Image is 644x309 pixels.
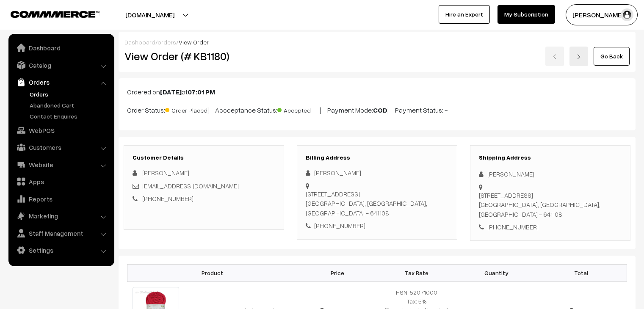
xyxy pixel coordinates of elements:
[124,39,155,46] a: Dashboard
[621,8,633,21] img: user
[127,104,627,115] p: Order Status: | Accceptance Status: | Payment Mode: | Payment Status: -
[96,4,204,25] button: [DOMAIN_NAME]
[11,140,111,155] a: Customers
[127,87,627,97] p: Ordered on at
[158,39,176,46] a: orders
[28,90,111,99] a: Orders
[536,264,627,281] th: Total
[566,4,638,25] button: [PERSON_NAME]…
[11,208,111,223] a: Marketing
[498,5,555,24] a: My Subscription
[142,195,193,202] a: [PHONE_NUMBER]
[142,169,189,177] span: [PERSON_NAME]
[165,104,207,115] span: Order Placed
[298,264,377,281] th: Price
[306,189,448,218] div: [STREET_ADDRESS] [GEOGRAPHIC_DATA], [GEOGRAPHIC_DATA], [GEOGRAPHIC_DATA] - 641108
[11,123,111,138] a: WebPOS
[306,168,448,178] div: [PERSON_NAME]
[188,88,215,96] b: 07:01 PM
[479,154,622,161] h3: Shipping Address
[11,74,111,90] a: Orders
[11,40,111,55] a: Dashboard
[479,169,622,179] div: [PERSON_NAME]
[124,50,285,63] h2: View Order (# KB1180)
[456,264,536,281] th: Quantity
[124,38,630,47] div: / /
[306,221,448,231] div: [PHONE_NUMBER]
[479,190,622,219] div: [STREET_ADDRESS] [GEOGRAPHIC_DATA], [GEOGRAPHIC_DATA], [GEOGRAPHIC_DATA] - 641108
[439,5,490,24] a: Hire an Expert
[11,157,111,172] a: Website
[479,222,622,232] div: [PHONE_NUMBER]
[594,47,630,66] a: Go Back
[373,106,387,114] b: COD
[277,104,320,115] span: Accepted
[11,191,111,207] a: Reports
[11,58,111,73] a: Catalog
[28,101,111,110] a: Abandoned Cart
[11,8,85,19] a: COMMMERCE
[133,154,275,161] h3: Customer Details
[11,11,100,17] img: COMMMERCE
[28,112,111,121] a: Contact Enquires
[377,264,456,281] th: Tax Rate
[142,182,239,190] a: [EMAIL_ADDRESS][DOMAIN_NAME]
[11,174,111,189] a: Apps
[127,264,298,281] th: Product
[576,54,581,59] img: right-arrow.png
[179,39,209,46] span: View Order
[11,243,111,258] a: Settings
[306,154,448,161] h3: Billing Address
[11,226,111,241] a: Staff Management
[160,88,182,96] b: [DATE]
